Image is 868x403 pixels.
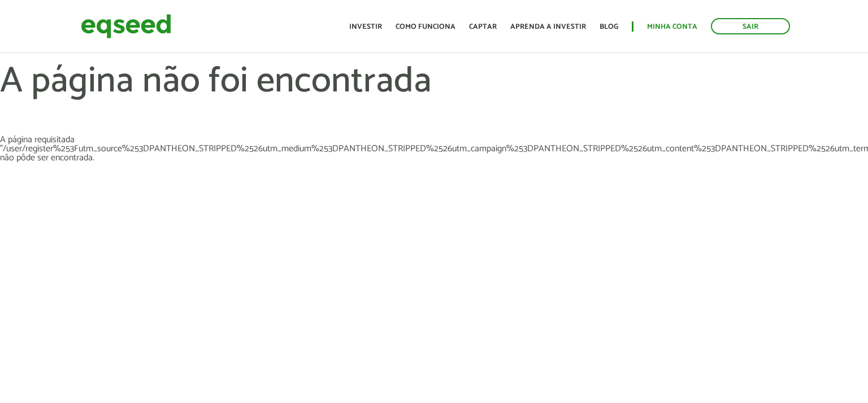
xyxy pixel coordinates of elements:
a: Aprenda a investir [510,23,586,30]
a: Investir [349,23,382,30]
a: Blog [600,23,618,30]
a: Sair [711,18,790,34]
a: Minha conta [647,23,697,30]
img: EqSeed [81,11,171,41]
a: Captar [469,23,497,30]
a: Como funciona [396,23,455,30]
